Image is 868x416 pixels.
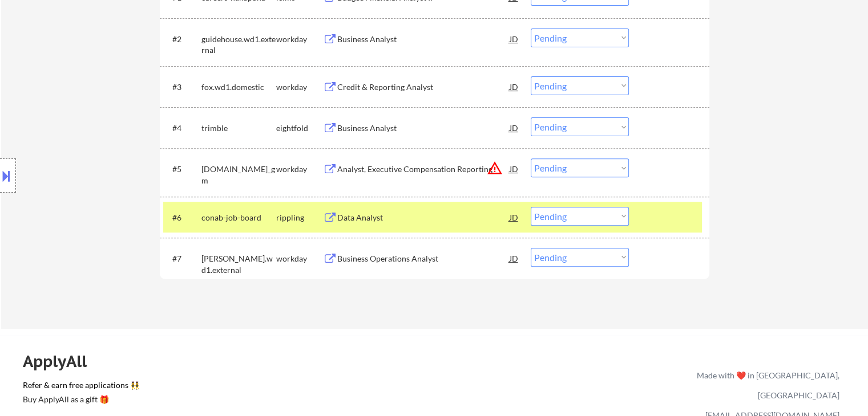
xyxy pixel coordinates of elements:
[508,76,520,97] div: JD
[337,123,510,134] div: Business Analyst
[508,207,520,227] div: JD
[201,212,276,223] div: conab-job-board
[487,160,503,176] button: warning_amber
[508,28,520,49] div: JD
[201,123,276,134] div: trimble
[276,253,323,264] div: workday
[337,81,510,93] div: Credit & Reporting Analyst
[23,352,100,371] div: ApplyAll
[692,365,839,405] div: Made with ❤️ in [GEOGRAPHIC_DATA], [GEOGRAPHIC_DATA]
[276,212,323,223] div: rippling
[337,212,510,223] div: Data Analyst
[508,158,520,179] div: JD
[276,81,323,93] div: workday
[337,164,510,175] div: Analyst, Executive Compensation Reporting
[23,381,458,393] a: Refer & earn free applications 👯‍♀️
[337,253,510,264] div: Business Operations Analyst
[172,34,192,45] div: #2
[337,34,510,45] div: Business Analyst
[201,164,276,186] div: [DOMAIN_NAME]_gm
[23,393,137,407] a: Buy ApplyAll as a gift 🎁
[201,34,276,56] div: guidehouse.wd1.external
[276,34,323,45] div: workday
[201,81,276,93] div: fox.wd1.domestic
[201,253,276,275] div: [PERSON_NAME].wd1.external
[276,164,323,175] div: workday
[23,395,137,403] div: Buy ApplyAll as a gift 🎁
[508,117,520,138] div: JD
[508,248,520,268] div: JD
[276,123,323,134] div: eightfold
